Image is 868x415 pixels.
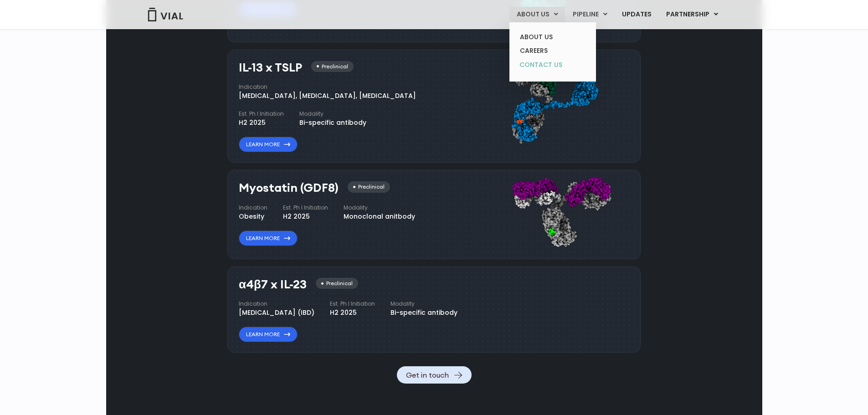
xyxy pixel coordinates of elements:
h4: Est. Ph I Initiation [283,204,328,212]
a: PIPELINEMenu Toggle [565,7,614,22]
a: ABOUT USMenu Toggle [509,7,565,22]
a: Learn More [239,137,298,152]
h3: IL-13 x TSLP [239,61,302,74]
div: Preclinical [348,181,390,193]
div: [MEDICAL_DATA], [MEDICAL_DATA], [MEDICAL_DATA] [239,91,416,101]
h4: Modality [344,204,415,212]
a: PARTNERSHIPMenu Toggle [659,7,725,22]
h4: Est. Ph I Initiation [239,110,284,118]
h4: Indication [239,204,267,212]
h3: α4β7 x IL-23 [239,278,307,291]
a: Learn More [239,231,298,246]
div: H2 2025 [330,308,375,318]
h4: Modality [390,300,457,308]
h4: Modality [299,110,366,118]
h4: Indication [239,83,416,91]
a: Learn More [239,327,298,342]
div: Preclinical [311,61,354,72]
h4: Est. Ph I Initiation [330,300,375,308]
div: Obesity [239,212,267,221]
div: Monoclonal anitbody [344,212,415,221]
div: Preclinical [316,278,358,289]
div: Bi-specific antibody [390,308,457,318]
div: H2 2025 [283,212,328,221]
a: UPDATES [615,7,658,22]
a: CONTACT US [513,58,592,72]
a: Get in touch [397,366,472,384]
a: CAREERS [513,44,592,58]
a: ABOUT US [513,30,592,44]
div: Bi-specific antibody [299,118,366,128]
h4: Indication [239,300,314,308]
h3: Myostatin (GDF8) [239,181,339,195]
div: [MEDICAL_DATA] (IBD) [239,308,314,318]
img: Vial Logo [147,8,184,21]
div: H2 2025 [239,118,284,128]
